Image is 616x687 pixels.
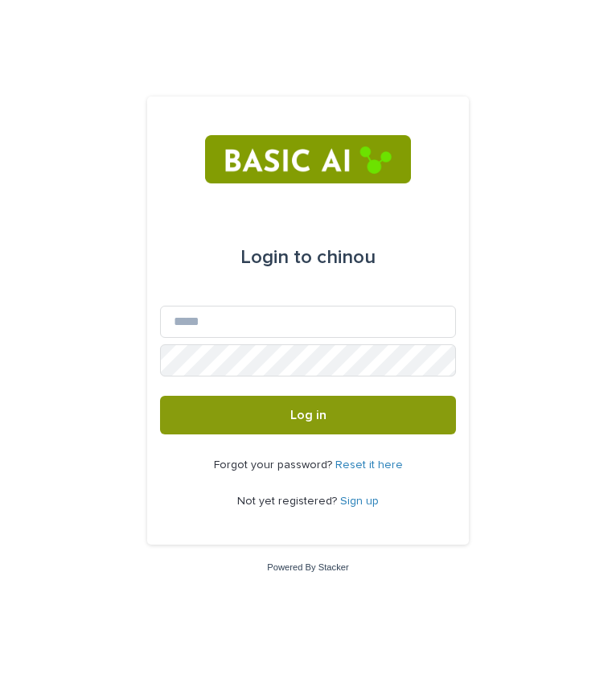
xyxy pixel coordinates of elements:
[240,248,312,267] span: Login to
[205,135,410,183] img: RtIB8pj2QQiOZo6waziI
[335,459,403,471] a: Reset it here
[267,562,348,572] a: Powered By Stacker
[237,496,340,507] span: Not yet registered?
[240,235,376,280] div: chinou
[340,496,379,507] a: Sign up
[214,459,335,471] span: Forgot your password?
[160,396,456,434] button: Log in
[290,409,326,422] span: Log in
